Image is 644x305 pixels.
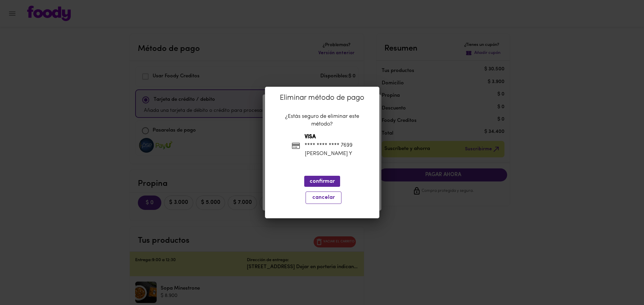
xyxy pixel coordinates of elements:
p: Eliminar método de pago [273,92,371,103]
iframe: Messagebird Livechat Widget [605,266,637,298]
p: [PERSON_NAME] Y [305,150,353,158]
button: confirmar [304,176,340,187]
b: VISA [305,134,316,140]
span: cancelar [310,195,337,201]
span: confirmar [310,178,335,185]
button: cancelar [306,192,341,204]
p: ¿Estás seguro de eliminar este método? [282,113,362,128]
